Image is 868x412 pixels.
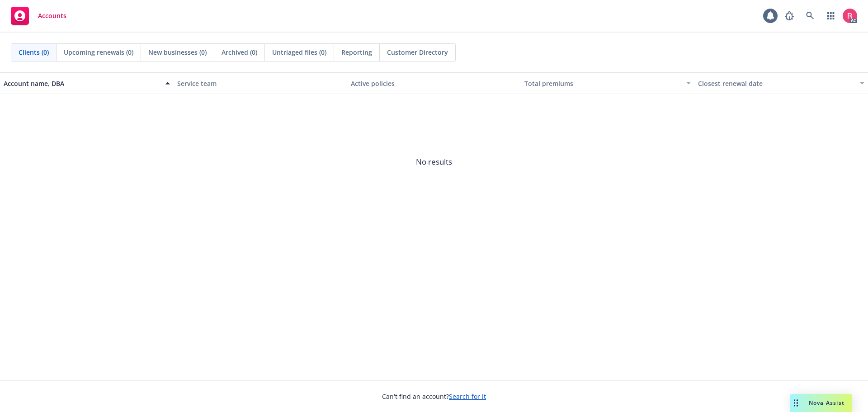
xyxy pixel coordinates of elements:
[7,3,70,28] a: Accounts
[449,392,486,401] a: Search for it
[174,72,347,94] button: Service team
[272,47,326,57] span: Untriaged files (0)
[19,47,49,57] span: Clients (0)
[780,7,798,25] a: Report a Bug
[387,47,448,57] span: Customer Directory
[177,79,344,88] div: Service team
[694,72,868,94] button: Closest renewal date
[801,7,819,25] a: Search
[4,79,160,88] div: Account name, DBA
[341,47,372,57] span: Reporting
[521,72,694,94] button: Total premiums
[843,9,857,23] img: photo
[64,47,133,57] span: Upcoming renewals (0)
[351,79,517,88] div: Active policies
[347,72,521,94] button: Active policies
[809,399,844,407] span: Nova Assist
[790,394,852,412] button: Nova Assist
[822,7,840,25] a: Switch app
[222,47,257,57] span: Archived (0)
[382,392,486,401] span: Can't find an account?
[790,394,802,412] div: Drag to move
[698,79,854,88] div: Closest renewal date
[38,12,66,19] span: Accounts
[524,79,681,88] div: Total premiums
[148,47,207,57] span: New businesses (0)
